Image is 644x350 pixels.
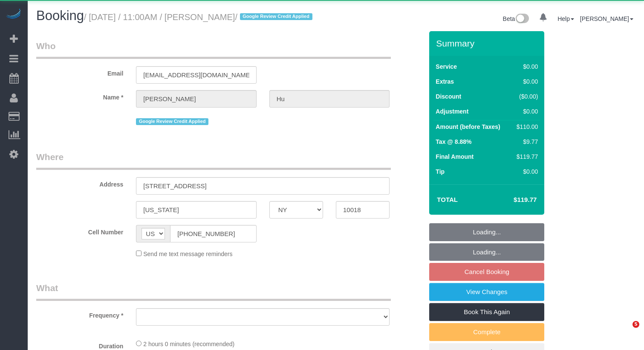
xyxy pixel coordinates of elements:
[503,15,529,22] a: Beta
[580,15,633,22] a: [PERSON_NAME]
[269,90,390,108] input: Last Name
[30,90,130,102] label: Name *
[436,107,468,116] label: Adjustment
[436,137,471,146] label: Tax @ 8.88%
[436,152,474,161] label: Final Amount
[513,92,538,101] div: ($0.00)
[513,167,538,176] div: $0.00
[429,283,544,301] a: View Changes
[5,9,22,20] img: Automaid Logo
[436,92,461,101] label: Discount
[240,13,312,20] span: Google Review Credit Applied
[30,308,130,320] label: Frequency *
[513,137,538,146] div: $9.77
[632,321,639,328] span: 5
[136,201,256,219] input: City
[36,8,84,23] span: Booking
[84,12,315,22] small: / [DATE] / 11:00AM / [PERSON_NAME]
[513,77,538,86] div: $0.00
[30,66,130,78] label: Email
[488,196,537,204] h4: $119.77
[513,152,538,161] div: $119.77
[143,251,232,257] span: Send me text message reminders
[136,66,256,84] input: Email
[136,118,208,125] span: Google Review Credit Applied
[429,303,544,321] a: Book This Again
[136,90,256,108] input: First Name
[513,122,538,131] div: $110.00
[336,201,390,219] input: Zip Code
[170,225,256,242] input: Cell Number
[436,77,454,86] label: Extras
[36,40,391,59] legend: Who
[30,225,130,236] label: Cell Number
[436,167,445,176] label: Tip
[30,177,130,189] label: Address
[615,321,635,341] iframe: Intercom live chat
[437,196,458,203] strong: Total
[557,15,574,22] a: Help
[515,14,529,25] img: New interface
[436,122,500,131] label: Amount (before Taxes)
[36,151,391,170] legend: Where
[36,282,391,301] legend: What
[436,62,457,71] label: Service
[143,341,234,347] span: 2 hours 0 minutes (recommended)
[235,12,315,22] span: /
[513,62,538,71] div: $0.00
[513,107,538,116] div: $0.00
[436,38,540,48] h3: Summary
